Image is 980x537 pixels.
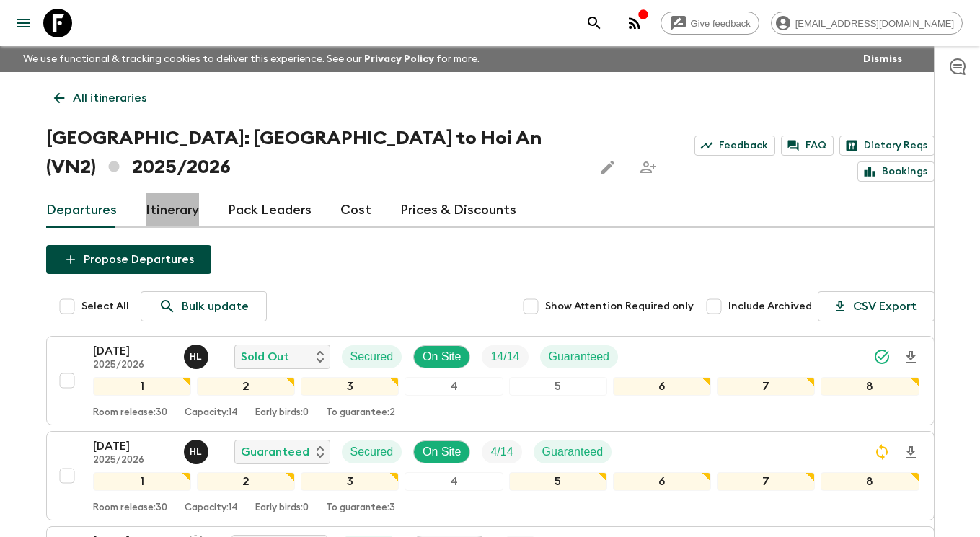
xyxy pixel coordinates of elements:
button: search adventures [580,9,609,37]
p: Guaranteed [549,348,610,365]
a: Departures [46,193,117,228]
p: [DATE] [93,342,172,360]
a: All itineraries [46,84,154,112]
p: Guaranteed [542,443,604,461]
a: Privacy Policy [364,54,434,64]
div: 8 [821,377,919,396]
div: 8 [821,472,919,491]
svg: Synced Successfully [873,348,891,365]
p: H L [190,446,202,458]
button: Propose Departures [46,245,211,274]
div: [EMAIL_ADDRESS][DOMAIN_NAME] [771,12,963,35]
button: Edit this itinerary [593,153,622,182]
span: Include Archived [728,299,812,314]
p: All itineraries [73,89,146,107]
p: Guaranteed [241,443,309,461]
p: Room release: 30 [93,502,167,514]
div: 3 [301,472,399,491]
span: [EMAIL_ADDRESS][DOMAIN_NAME] [787,18,962,29]
span: Give feedback [683,18,759,29]
div: 4 [405,472,503,491]
p: [DATE] [93,438,172,455]
div: Trip Fill [482,345,528,368]
div: Trip Fill [482,440,521,463]
span: Hoang Le Ngoc [184,444,211,456]
span: Select All [81,299,129,314]
a: Prices & Discounts [400,193,516,228]
svg: Download Onboarding [902,444,919,461]
div: 2 [197,472,295,491]
div: 2 [197,377,295,396]
button: [DATE]2025/2026Hoang Le NgocGuaranteedSecuredOn SiteTrip FillGuaranteed12345678Room release:30Cap... [46,431,935,520]
p: On Site [423,443,461,461]
a: FAQ [781,136,834,156]
p: To guarantee: 3 [326,502,395,514]
div: 7 [717,472,815,491]
div: 5 [509,472,607,491]
a: Dietary Reqs [839,136,935,156]
a: Give feedback [661,12,759,35]
p: 2025/2026 [93,455,172,466]
div: On Site [413,440,470,463]
svg: Sync Required - Changes detected [873,443,891,461]
div: 6 [613,472,711,491]
p: On Site [423,348,461,365]
div: Secured [342,440,402,463]
p: 2025/2026 [93,360,172,371]
div: On Site [413,345,470,368]
div: 3 [301,377,399,396]
h1: [GEOGRAPHIC_DATA]: [GEOGRAPHIC_DATA] to Hoi An (VN2) 2025/2026 [46,124,582,182]
p: Early birds: 0 [255,502,309,514]
div: 5 [509,377,607,396]
a: Itinerary [146,193,199,228]
p: Capacity: 14 [185,407,238,419]
span: Show Attention Required only [545,299,694,314]
p: 4 / 14 [490,443,513,461]
div: Secured [342,345,402,368]
a: Bulk update [141,291,267,321]
p: Early birds: 0 [255,407,309,419]
button: Dismiss [860,49,906,69]
div: 7 [717,377,815,396]
div: 4 [405,377,503,396]
p: 14 / 14 [490,348,519,365]
p: H L [190,351,202,363]
button: HL [184,440,211,464]
span: Share this itinerary [634,153,663,182]
p: Room release: 30 [93,407,167,419]
div: 1 [93,472,191,491]
div: 6 [613,377,711,396]
button: CSV Export [818,291,935,321]
p: Secured [350,348,394,365]
p: Secured [350,443,394,461]
button: HL [184,345,211,369]
svg: Download Onboarding [902,349,919,366]
p: Bulk update [182,298,249,315]
button: [DATE]2025/2026Hoang Le NgocSold OutSecuredOn SiteTrip FillGuaranteed12345678Room release:30Capac... [46,336,935,425]
a: Bookings [857,161,935,182]
a: Pack Leaders [228,193,312,228]
a: Feedback [694,136,775,156]
p: Capacity: 14 [185,502,238,514]
span: Hoang Le Ngoc [184,349,211,360]
div: 1 [93,377,191,396]
a: Cost [340,193,371,228]
p: Sold Out [241,348,289,365]
button: menu [9,9,37,37]
p: We use functional & tracking cookies to deliver this experience. See our for more. [17,46,485,72]
p: To guarantee: 2 [326,407,395,419]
